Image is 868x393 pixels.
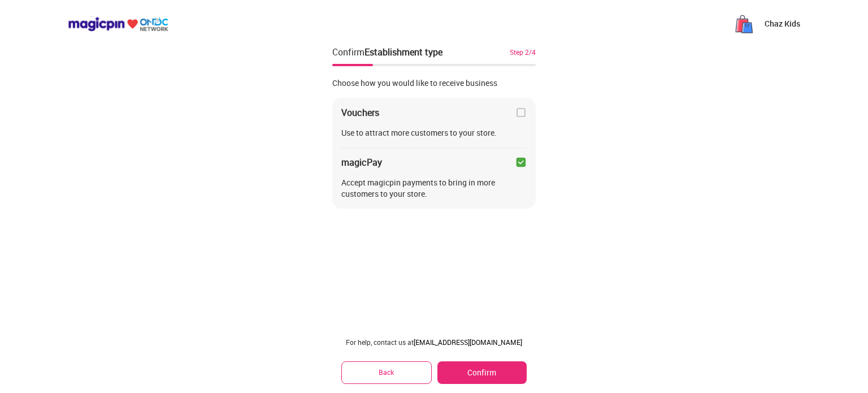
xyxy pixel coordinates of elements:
img: PH-g96n09aFskHrU9yybL88Q3zUNYijZIRTkmVs5ROI_6hdY0EGCS7JxCQUwo5tYTot2xsgp9XB0NaiXFJDSaokRPrs [733,12,756,35]
div: Step 2/4 [510,47,536,57]
button: Back [341,361,432,383]
div: Choose how you would like to receive business [332,77,536,89]
div: For help, contact us at [341,338,527,347]
p: Chaz Kids [765,18,800,29]
div: Vouchers [341,107,379,118]
div: Accept magicpin payments to bring in more customers to your store. [341,177,527,200]
div: Use to attract more customers to your store. [341,127,527,139]
a: [EMAIL_ADDRESS][DOMAIN_NAME] [414,338,522,347]
div: magicPay [341,157,382,168]
div: Confirm [332,45,442,59]
img: home-delivery-unchecked-checkbox-icon.f10e6f61.svg [515,107,527,118]
button: Confirm [437,361,527,384]
img: checkbox_green.749048da.svg [515,157,527,168]
img: ondc-logo-new-small.8a59708e.svg [68,16,168,32]
div: Establishment type [364,46,442,58]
